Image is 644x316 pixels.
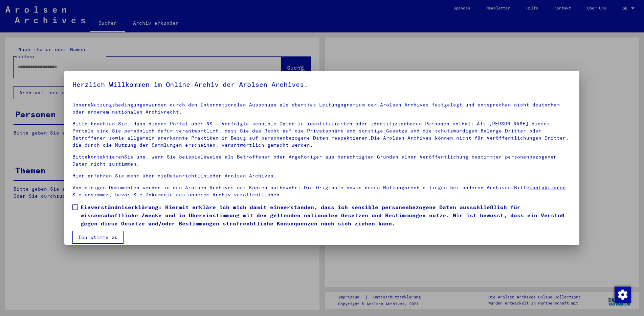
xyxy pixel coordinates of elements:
img: Zustimmung ändern [615,287,631,303]
a: Datenrichtlinie [167,173,213,179]
button: Ich stimme zu [72,231,124,244]
a: Nutzungsbedingungen [91,102,149,108]
p: Hier erfahren Sie mehr über die der Arolsen Archives. [72,172,571,179]
p: Von einigen Dokumenten werden in den Arolsen Archives nur Kopien aufbewahrt.Die Originale sowie d... [72,184,571,198]
span: Einverständniserklärung: Hiermit erkläre ich mich damit einverstanden, dass ich sensible personen... [81,203,571,227]
p: Unsere wurden durch den Internationalen Ausschuss als oberstes Leitungsgremium der Arolsen Archiv... [72,101,571,116]
a: kontaktieren [88,154,124,160]
p: Bitte beachten Sie, dass dieses Portal über NS - Verfolgte sensible Daten zu identifizierten oder... [72,120,571,149]
p: Bitte Sie uns, wenn Sie beispielsweise als Betroffener oder Angehöriger aus berechtigten Gründen ... [72,153,571,168]
h5: Herzlich Willkommen im Online-Archiv der Arolsen Archives. [72,79,571,90]
div: Zustimmung ändern [614,286,630,302]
